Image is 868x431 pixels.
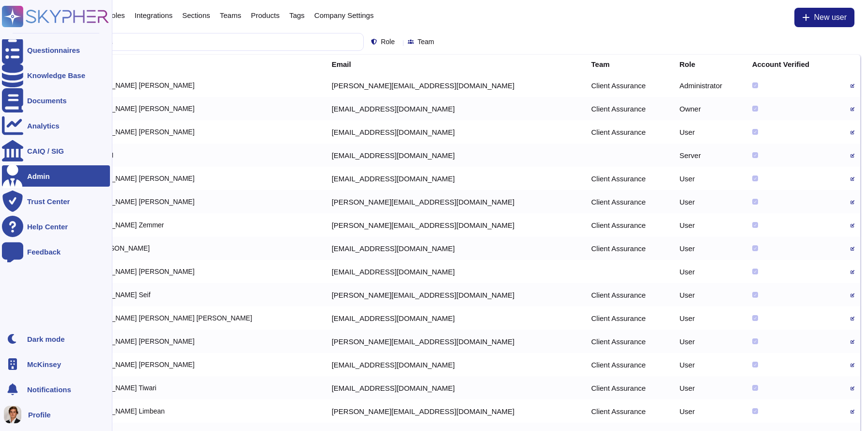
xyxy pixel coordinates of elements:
[81,105,194,112] span: [PERSON_NAME] [PERSON_NAME]
[2,90,110,111] a: Documents
[28,411,51,418] span: Profile
[27,72,85,79] div: Knowledge Base
[586,376,674,399] td: Client Assurance
[674,330,746,353] td: User
[586,120,674,144] td: Client Assurance
[27,386,71,393] span: Notifications
[2,39,110,61] a: Questionnaires
[27,248,61,255] div: Feedback
[674,120,746,144] td: User
[81,291,150,298] span: [PERSON_NAME] Seif
[81,222,164,228] span: [PERSON_NAME] Zemmer
[674,376,746,399] td: User
[586,353,674,376] td: Client Assurance
[326,97,586,120] td: [EMAIL_ADDRESS][DOMAIN_NAME]
[674,399,746,423] td: User
[586,74,674,97] td: Client Assurance
[4,406,21,423] img: user
[326,260,586,283] td: [EMAIL_ADDRESS][DOMAIN_NAME]
[418,38,434,45] span: Team
[326,353,586,376] td: [EMAIL_ADDRESS][DOMAIN_NAME]
[81,408,165,415] span: [PERSON_NAME] Limbean
[81,361,194,368] span: [PERSON_NAME] [PERSON_NAME]
[2,191,110,212] a: Trust Center
[326,283,586,306] td: [PERSON_NAME][EMAIL_ADDRESS][DOMAIN_NAME]
[326,74,586,97] td: [PERSON_NAME][EMAIL_ADDRESS][DOMAIN_NAME]
[326,330,586,353] td: [PERSON_NAME][EMAIL_ADDRESS][DOMAIN_NAME]
[326,144,586,167] td: [EMAIL_ADDRESS][DOMAIN_NAME]
[674,144,746,167] td: Server
[27,335,65,343] div: Dark mode
[326,399,586,423] td: [PERSON_NAME][EMAIL_ADDRESS][DOMAIN_NAME]
[2,216,110,237] a: Help Center
[2,140,110,161] a: CAIQ / SIG
[81,384,156,391] span: [PERSON_NAME] Tiwari
[586,283,674,306] td: Client Assurance
[674,167,746,190] td: User
[314,12,374,19] span: Company Settings
[27,198,70,205] div: Trust Center
[27,173,50,180] div: Admin
[38,33,363,50] input: Search by keywords
[674,353,746,376] td: User
[27,47,80,54] div: Questionnaires
[106,12,124,19] span: Roles
[326,376,586,399] td: [EMAIL_ADDRESS][DOMAIN_NAME]
[81,245,150,252] span: Yidi [PERSON_NAME]
[27,223,68,230] div: Help Center
[674,237,746,260] td: User
[326,237,586,260] td: [EMAIL_ADDRESS][DOMAIN_NAME]
[586,237,674,260] td: Client Assurance
[182,12,210,19] span: Sections
[81,315,252,321] span: [PERSON_NAME] [PERSON_NAME] [PERSON_NAME]
[674,306,746,330] td: User
[220,12,241,19] span: Teams
[135,12,172,19] span: Integrations
[586,213,674,237] td: Client Assurance
[586,97,674,120] td: Client Assurance
[81,338,194,345] span: [PERSON_NAME] [PERSON_NAME]
[326,306,586,330] td: [EMAIL_ADDRESS][DOMAIN_NAME]
[2,115,110,136] a: Analytics
[2,64,110,86] a: Knowledge Base
[81,82,194,89] span: [PERSON_NAME] [PERSON_NAME]
[674,260,746,283] td: User
[586,399,674,423] td: Client Assurance
[251,12,279,19] span: Products
[586,190,674,213] td: Client Assurance
[674,190,746,213] td: User
[586,330,674,353] td: Client Assurance
[586,167,674,190] td: Client Assurance
[27,122,60,129] div: Analytics
[2,404,28,425] button: user
[2,165,110,187] a: Admin
[674,97,746,120] td: Owner
[674,283,746,306] td: User
[81,175,194,182] span: [PERSON_NAME] [PERSON_NAME]
[674,213,746,237] td: User
[27,97,67,104] div: Documents
[2,241,110,262] a: Feedback
[81,268,194,275] span: [PERSON_NAME] [PERSON_NAME]
[326,167,586,190] td: [EMAIL_ADDRESS][DOMAIN_NAME]
[674,74,746,97] td: Administrator
[814,14,847,21] span: New user
[794,8,854,27] button: New user
[326,213,586,237] td: [PERSON_NAME][EMAIL_ADDRESS][DOMAIN_NAME]
[81,198,194,205] span: [PERSON_NAME] [PERSON_NAME]
[326,120,586,144] td: [EMAIL_ADDRESS][DOMAIN_NAME]
[586,306,674,330] td: Client Assurance
[27,361,61,368] span: McKinsey
[81,128,194,135] span: [PERSON_NAME] [PERSON_NAME]
[289,12,305,19] span: Tags
[381,38,395,45] span: Role
[27,147,64,155] div: CAIQ / SIG
[326,190,586,213] td: [PERSON_NAME][EMAIL_ADDRESS][DOMAIN_NAME]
